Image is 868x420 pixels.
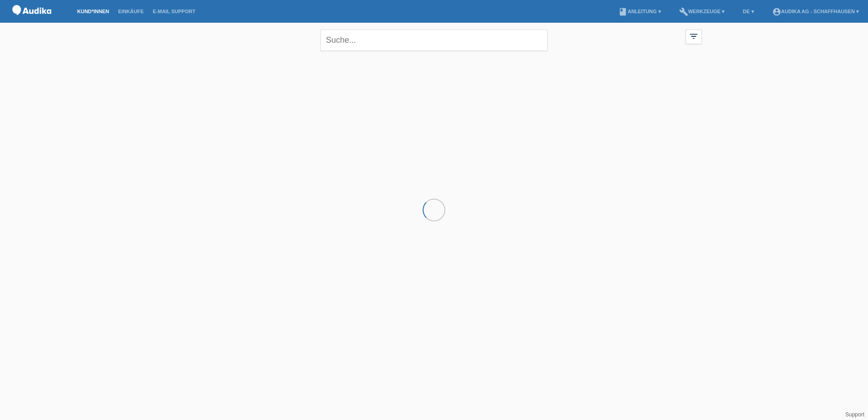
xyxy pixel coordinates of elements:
a: Einkäufe [113,9,148,14]
a: Kund*innen [73,9,113,14]
input: Suche... [321,30,547,51]
a: DE ▾ [738,9,758,14]
i: filter_list [689,31,699,41]
a: E-Mail Support [148,9,200,14]
i: account_circle [772,7,781,16]
a: account_circleAudika AG - Schaffhausen ▾ [768,9,863,14]
a: Support [845,411,864,418]
i: build [679,7,688,16]
a: bookAnleitung ▾ [614,9,665,14]
a: POS — MF Group [9,18,54,25]
i: book [618,7,627,16]
a: buildWerkzeuge ▾ [675,9,730,14]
